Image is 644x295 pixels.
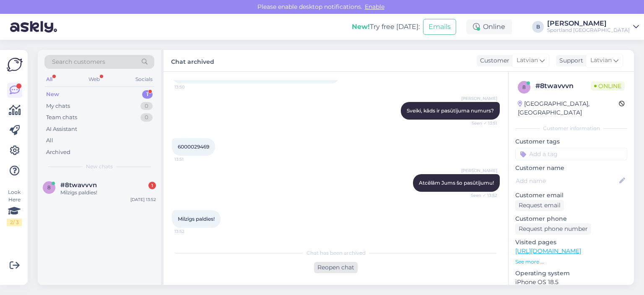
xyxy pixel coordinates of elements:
div: # 8twavvvn [535,81,591,91]
span: 13:52 [174,228,206,235]
div: [PERSON_NAME] [547,20,630,27]
p: Customer phone [515,214,627,223]
input: Add a tag [515,148,627,160]
div: My chats [46,102,70,110]
div: 2 / 3 [7,219,22,226]
span: Search customers [52,57,105,66]
p: iPhone OS 18.5 [515,278,627,287]
span: Seen ✓ 13:51 [466,120,497,126]
button: Emails [423,19,456,35]
span: Atcēlām Jums šo pasūtījumu! [419,180,494,186]
div: 0 [140,102,153,110]
div: Customer information [515,125,627,132]
div: [GEOGRAPHIC_DATA], [GEOGRAPHIC_DATA] [518,99,619,117]
span: 8 [47,184,51,191]
img: Askly Logo [7,57,23,73]
div: Request email [515,200,564,211]
p: Customer tags [515,137,627,146]
a: [URL][DOMAIN_NAME] [515,247,581,255]
p: Visited pages [515,238,627,247]
span: #8twavvvn [60,181,97,189]
p: See more ... [515,258,627,266]
div: Socials [134,74,154,85]
div: Team chats [46,113,77,122]
span: [PERSON_NAME] [461,95,497,102]
div: B [532,21,544,33]
span: Sveiki, kāds ir pasūtījuma numurs? [407,107,494,114]
div: Online [466,19,512,34]
label: Chat archived [171,55,214,66]
div: [DATE] 13:52 [130,196,156,203]
span: 6000029469 [178,144,209,150]
div: Support [556,56,583,65]
span: 13:51 [174,156,206,162]
span: Latvian [517,56,538,65]
div: 1 [142,90,153,99]
a: [PERSON_NAME]Sportland [GEOGRAPHIC_DATA] [547,20,639,34]
span: Chat has been archived [306,249,366,257]
div: Archived [46,148,70,157]
div: Reopen chat [314,262,358,273]
b: New! [352,23,370,31]
div: Web [87,74,101,85]
input: Add name [516,176,618,185]
div: All [44,74,54,85]
div: Milzīgs paldies! [60,189,156,196]
div: Look Here [7,188,22,226]
div: Try free [DATE]: [352,22,420,32]
p: Operating system [515,269,627,278]
div: New [46,90,59,99]
span: 13:50 [174,84,206,90]
span: New chats [86,163,113,170]
span: Seen ✓ 13:52 [466,192,497,198]
div: 1 [148,182,156,189]
div: All [46,136,53,145]
div: AI Assistant [46,125,77,133]
span: Online [591,81,625,91]
p: Customer name [515,164,627,172]
span: 8 [522,84,526,90]
span: Latvian [590,56,612,65]
span: Milzīgs paldies! [178,216,215,222]
p: Customer email [515,191,627,200]
div: Sportland [GEOGRAPHIC_DATA] [547,27,630,34]
div: Customer [477,56,509,65]
div: Request phone number [515,223,591,235]
div: 0 [140,113,153,122]
span: [PERSON_NAME] [461,167,497,174]
span: Enable [362,3,387,10]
